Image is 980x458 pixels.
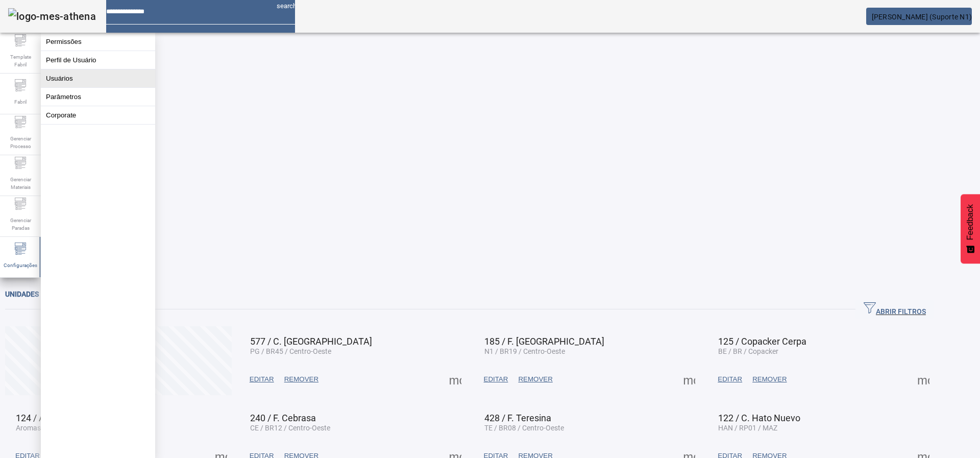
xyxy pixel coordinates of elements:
span: 125 / Copacker Cerpa [718,336,806,347]
span: HAN / RP01 / MAZ [718,424,777,432]
button: Permissões [41,33,155,51]
span: BE / BR / Copacker [718,347,778,355]
button: EDITAR [479,370,513,389]
span: ABRIR FILTROS [864,302,926,317]
button: Corporate [41,106,155,124]
span: 428 / F. Teresina [484,413,551,423]
span: REMOVER [284,374,318,384]
button: Mais [446,370,464,389]
span: 124 / Aromas Verticalizadas [16,413,130,423]
button: Mais [914,370,933,389]
span: Template Fabril [5,50,36,71]
span: EDITAR [718,374,742,384]
button: EDITAR [713,370,747,389]
span: CE / BR12 / Centro-Oeste [250,424,330,432]
span: N1 / BR19 / Centro-Oeste [484,347,565,355]
span: PG / BR45 / Centro-Oeste [250,347,331,355]
span: REMOVER [752,374,787,384]
button: Perfil de Usuário [41,51,155,69]
button: REMOVER [513,370,557,389]
span: [PERSON_NAME] (Suporte N1) [872,13,972,21]
span: Gerenciar Materiais [5,173,36,194]
span: 240 / F. Cebrasa [250,413,316,423]
span: Fabril [11,95,30,109]
button: Feedback - Mostrar pesquisa [961,194,980,263]
span: Gerenciar Processo [5,132,36,153]
button: ABRIR FILTROS [855,300,934,319]
span: 185 / F. [GEOGRAPHIC_DATA] [484,336,604,347]
span: Aromas / BRV1 / Verticalizadas [16,424,116,432]
span: Configurações [1,258,40,272]
span: 122 / C. Hato Nuevo [718,413,800,423]
img: logo-mes-athena [8,8,96,25]
button: Parâmetros [41,88,155,106]
button: Usuários [41,69,155,87]
button: Criar unidade [5,326,232,395]
button: EDITAR [244,370,279,389]
button: REMOVER [747,370,792,389]
span: 577 / C. [GEOGRAPHIC_DATA] [250,336,372,347]
span: EDITAR [250,374,274,384]
span: EDITAR [484,374,508,384]
span: Unidades [5,290,39,298]
span: Feedback [966,204,975,240]
span: REMOVER [518,374,552,384]
button: Mais [680,370,698,389]
span: TE / BR08 / Centro-Oeste [484,424,564,432]
span: Gerenciar Paradas [5,213,36,235]
button: REMOVER [279,370,324,389]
